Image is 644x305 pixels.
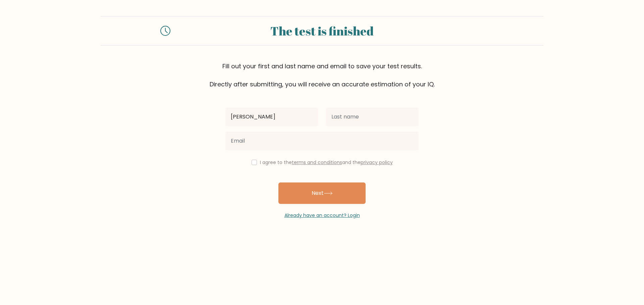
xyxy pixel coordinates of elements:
a: privacy policy [361,159,393,166]
input: Last name [326,107,419,126]
div: Fill out your first and last name and email to save your test results. Directly after submitting,... [101,62,543,89]
a: Already have an account? Login [284,212,360,219]
label: I agree to the and the [260,159,393,166]
div: The test is finished [178,22,466,40]
input: First name [225,107,318,126]
a: terms and conditions [292,159,342,166]
input: Email [225,132,419,150]
button: Next [278,182,366,204]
